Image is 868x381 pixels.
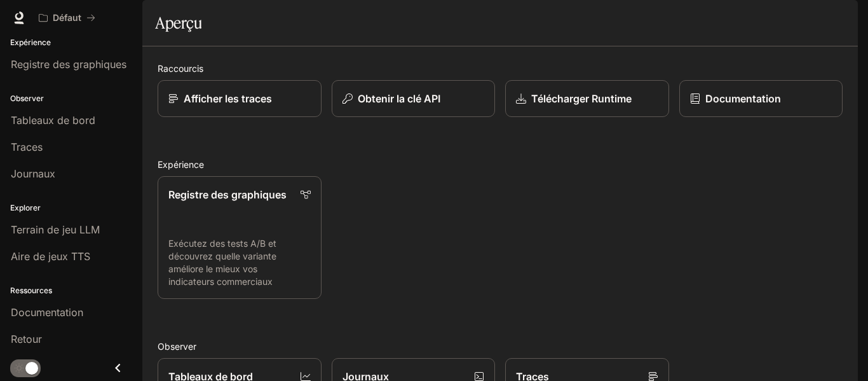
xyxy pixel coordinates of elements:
[168,238,276,287] font: Exécutez des tests A/B et découvrez quelle variante améliore le mieux vos indicateurs commerciaux
[505,80,669,117] a: Télécharger Runtime
[33,5,101,31] button: Tous les espaces de travail
[158,341,196,352] font: Observer
[705,92,781,105] font: Documentation
[332,80,496,117] button: Obtenir la clé API
[155,13,201,32] font: Aperçu
[531,92,632,105] font: Télécharger Runtime
[184,92,272,105] font: Afficher les traces
[168,188,287,201] font: Registre des graphiques
[158,159,204,170] font: Expérience
[358,92,440,105] font: Obtenir la clé API
[158,80,322,117] a: Afficher les traces
[158,63,203,74] font: Raccourcis
[158,176,322,299] a: Registre des graphiquesExécutez des tests A/B et découvrez quelle variante améliore le mieux vos ...
[679,80,843,117] a: Documentation
[53,12,81,23] font: Défaut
